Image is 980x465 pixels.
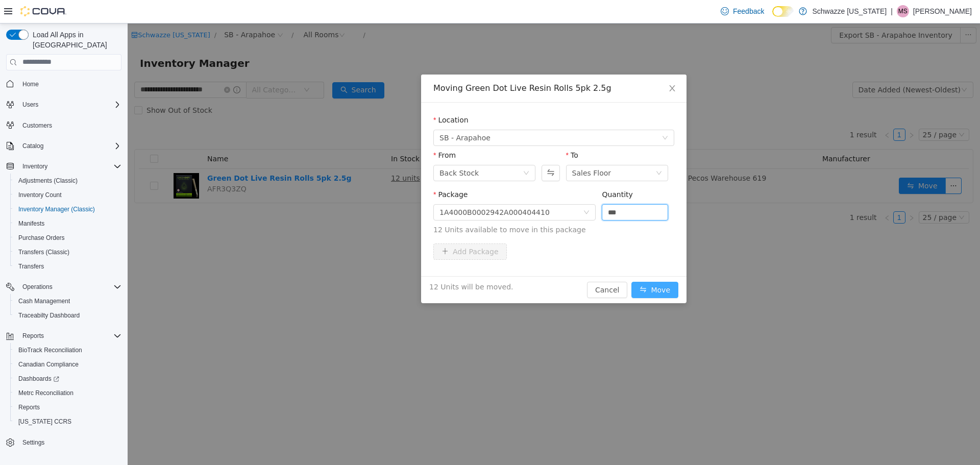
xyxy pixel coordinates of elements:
[18,330,48,342] button: Reports
[18,281,57,293] button: Operations
[14,175,121,187] span: Adjustments (Classic)
[14,260,121,273] span: Transfers
[18,436,121,449] span: Settings
[897,5,909,17] div: Marcus Schulke
[14,246,121,258] span: Transfers (Classic)
[18,375,59,383] span: Dashboards
[456,186,462,193] i: icon: down
[306,220,379,236] button: icon: plusAdd Package
[14,344,121,356] span: BioTrack Reconciliation
[2,118,126,133] button: Customers
[2,159,126,174] button: Inventory
[18,281,121,293] span: Operations
[22,142,43,150] span: Catalog
[14,401,44,413] a: Reports
[22,283,53,291] span: Operations
[22,101,38,109] span: Users
[475,181,540,197] input: Quantity
[717,1,768,21] a: Feedback
[14,387,78,399] a: Metrc Reconciliation
[22,438,44,447] span: Settings
[530,51,559,80] button: Close
[10,294,126,308] button: Cash Management
[10,174,126,188] button: Adjustments (Classic)
[20,6,66,16] img: Cova
[898,5,908,17] span: MS
[10,231,126,245] button: Purchase Orders
[14,175,82,187] a: Adjustments (Classic)
[10,343,126,357] button: BioTrack Reconciliation
[18,219,44,228] span: Manifests
[302,258,385,269] span: 12 Units will be moved.
[733,6,764,16] span: Feedback
[396,146,402,154] i: icon: down
[14,387,121,399] span: Metrc Reconciliation
[306,59,547,70] div: Moving Green Dot Live Resin Rolls 5pk 2.5g
[14,217,48,230] a: Manifests
[10,357,126,372] button: Canadian Compliance
[18,346,82,354] span: BioTrack Reconciliation
[14,358,121,371] span: Canadian Compliance
[445,142,484,157] div: Sales Floor
[14,401,121,413] span: Reports
[14,203,99,215] a: Inventory Manager (Classic)
[14,344,86,356] a: BioTrack Reconciliation
[18,191,62,199] span: Inventory Count
[459,258,500,275] button: Cancel
[18,119,121,132] span: Customers
[14,309,84,322] a: Traceabilty Dashboard
[2,280,126,294] button: Operations
[2,77,126,91] button: Home
[10,188,126,202] button: Inventory Count
[474,167,505,175] label: Quantity
[14,189,121,201] span: Inventory Count
[306,201,547,212] span: 12 Units available to move in this package
[2,435,126,450] button: Settings
[2,329,126,343] button: Reports
[438,128,451,136] label: To
[22,80,39,88] span: Home
[10,259,126,274] button: Transfers
[18,234,65,242] span: Purchase Orders
[14,189,66,201] a: Inventory Count
[14,415,121,428] span: Washington CCRS
[18,119,56,132] a: Customers
[22,332,44,340] span: Reports
[18,389,73,397] span: Metrc Reconciliation
[18,205,95,213] span: Inventory Manager (Classic)
[18,140,121,152] span: Catalog
[14,203,121,215] span: Inventory Manager (Classic)
[10,400,126,414] button: Reports
[18,330,121,342] span: Reports
[18,418,71,426] span: [US_STATE] CCRS
[10,245,126,259] button: Transfers (Classic)
[14,217,121,230] span: Manifests
[18,297,70,305] span: Cash Management
[14,358,83,371] a: Canadian Compliance
[14,232,69,244] a: Purchase Orders
[18,311,80,320] span: Traceabilty Dashboard
[2,139,126,153] button: Catalog
[18,262,44,271] span: Transfers
[10,414,126,429] button: [US_STATE] CCRS
[14,415,76,428] a: [US_STATE] CCRS
[891,5,893,17] p: |
[18,403,40,411] span: Reports
[312,142,351,157] div: Back Stock
[2,97,126,112] button: Users
[14,373,63,385] a: Dashboards
[312,107,363,122] span: SB - Arapahoe
[18,160,52,173] button: Inventory
[29,30,121,50] span: Load All Apps in [GEOGRAPHIC_DATA]
[414,141,432,158] button: Swap
[10,372,126,386] a: Dashboards
[18,99,42,111] button: Users
[528,146,534,154] i: icon: down
[14,246,73,258] a: Transfers (Classic)
[504,258,551,275] button: icon: swapMove
[10,386,126,400] button: Metrc Reconciliation
[10,308,126,323] button: Traceabilty Dashboard
[306,128,328,136] label: From
[18,99,121,111] span: Users
[10,216,126,231] button: Manifests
